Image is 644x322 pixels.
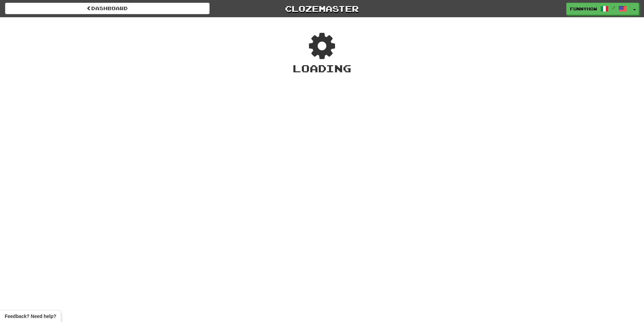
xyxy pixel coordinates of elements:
[5,3,210,14] a: Dashboard
[570,6,597,12] span: Funnyhow
[566,3,630,15] a: Funnyhow /
[612,5,615,10] span: /
[5,313,56,320] span: Open feedback widget
[220,3,424,15] a: Clozemaster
